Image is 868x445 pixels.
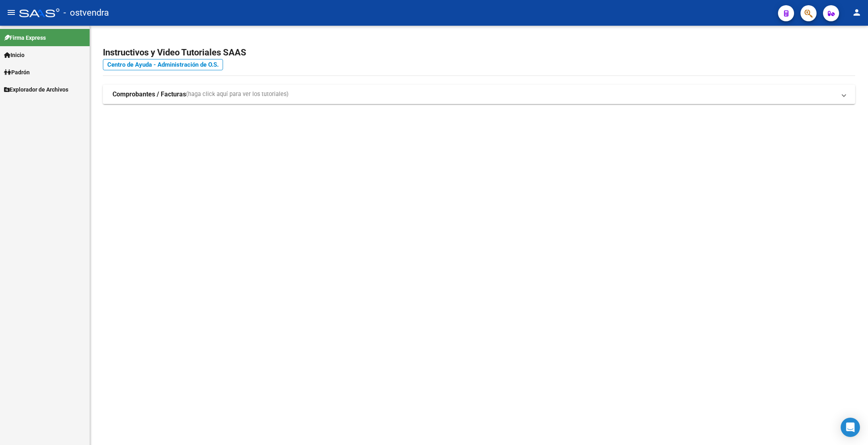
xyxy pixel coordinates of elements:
mat-icon: menu [6,8,16,17]
strong: Comprobantes / Facturas [113,90,186,99]
span: - ostvendra [63,4,109,22]
h2: Instructivos y Video Tutoriales SAAS [103,45,855,60]
span: (haga click aquí para ver los tutoriales) [186,90,289,99]
mat-icon: person [852,8,862,17]
span: Explorador de Archivos [4,85,68,94]
div: Open Intercom Messenger [841,418,860,437]
mat-expansion-panel-header: Comprobantes / Facturas(haga click aquí para ver los tutoriales) [103,85,855,104]
a: Centro de Ayuda - Administración de O.S. [103,59,223,70]
span: Firma Express [4,33,46,42]
span: Inicio [4,51,25,59]
span: Padrón [4,68,30,77]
